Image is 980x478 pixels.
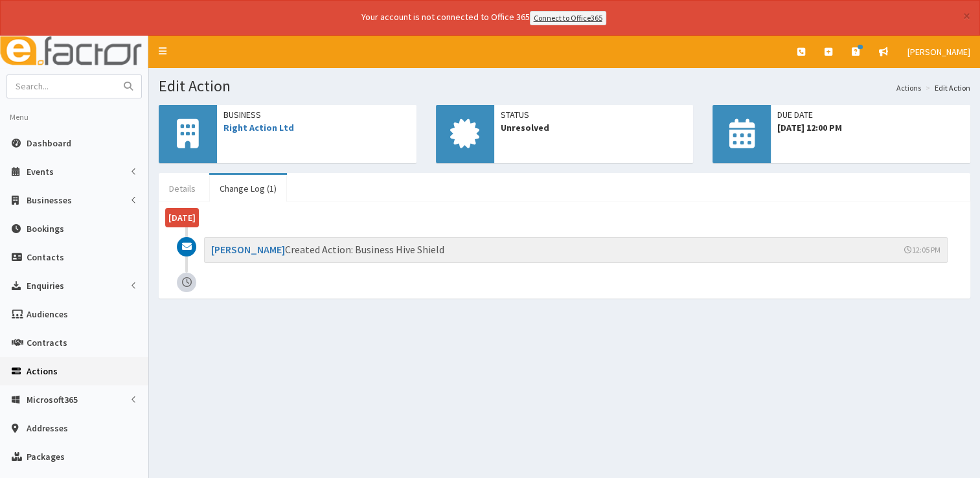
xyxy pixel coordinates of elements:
[27,365,58,377] span: Actions
[209,175,287,202] a: Change Log (1)
[223,108,410,121] span: Business
[7,75,116,98] input: Search...
[211,243,285,256] a: [PERSON_NAME]
[27,166,54,177] span: Events
[159,175,206,202] a: Details
[27,137,71,149] span: Dashboard
[777,108,964,121] span: Due Date
[27,422,68,434] span: Addresses
[501,121,687,134] span: Unresolved
[159,78,970,95] h1: Edit Action
[27,337,67,348] span: Contracts
[27,251,64,263] span: Contacts
[530,11,606,25] a: Connect to Office365
[501,108,687,121] span: Status
[922,82,970,93] li: Edit Action
[898,238,947,262] span: 12:05 PM
[223,122,294,133] a: Right Action Ltd
[777,121,964,134] span: [DATE] 12:00 PM
[27,194,72,206] span: Businesses
[896,82,921,93] a: Actions
[27,451,65,462] span: Packages
[27,223,64,234] span: Bookings
[165,208,199,227] span: [DATE]
[27,394,78,405] span: Microsoft365
[27,280,64,291] span: Enquiries
[963,9,970,23] button: ×
[105,10,863,25] div: Your account is not connected to Office 365
[898,36,980,68] a: [PERSON_NAME]
[907,46,970,58] span: [PERSON_NAME]
[27,308,68,320] span: Audiences
[205,238,947,262] h3: Created Action: Business Hive Shield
